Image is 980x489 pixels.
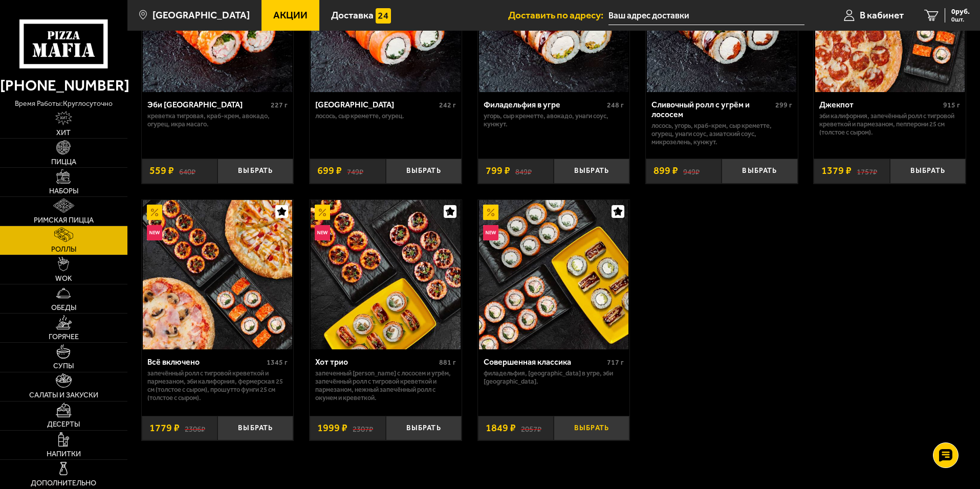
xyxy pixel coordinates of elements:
s: 2057 ₽ [521,423,541,433]
p: Эби Калифорния, Запечённый ролл с тигровой креветкой и пармезаном, Пепперони 25 см (толстое с сыр... [819,112,960,137]
span: 242 г [439,101,456,109]
span: В кабинет [860,10,904,20]
span: 881 г [439,358,456,367]
span: 1779 ₽ [149,423,180,433]
s: 1757 ₽ [857,166,877,176]
img: Всё включено [143,200,292,349]
span: [GEOGRAPHIC_DATA] [153,10,250,20]
img: Новинка [315,225,330,240]
span: Римская пицца [34,217,94,224]
p: Филадельфия, [GEOGRAPHIC_DATA] в угре, Эби [GEOGRAPHIC_DATA]. [484,369,624,386]
button: Выбрать [554,159,629,184]
span: 1379 ₽ [821,166,852,176]
div: Эби [GEOGRAPHIC_DATA] [147,100,269,109]
div: [GEOGRAPHIC_DATA] [315,100,437,109]
span: 0 шт. [951,16,970,23]
span: 227 г [271,101,288,109]
span: Акции [273,10,308,20]
button: Выбрать [554,416,629,441]
span: 0 руб. [951,8,970,15]
s: 749 ₽ [347,166,363,176]
img: Акционный [147,205,162,220]
p: Запечённый ролл с тигровой креветкой и пармезаном, Эби Калифорния, Фермерская 25 см (толстое с сы... [147,369,288,402]
div: Совершенная классика [484,357,605,367]
button: Выбрать [217,416,293,441]
span: WOK [55,275,72,282]
span: 559 ₽ [149,166,174,176]
div: Хот трио [315,357,437,367]
img: Новинка [147,225,162,240]
div: Филадельфия в угре [484,100,605,109]
img: Совершенная классика [479,200,628,349]
span: Десерты [47,421,80,428]
img: Акционный [483,205,498,220]
button: Выбрать [386,159,462,184]
a: АкционныйНовинкаХот трио [310,200,462,349]
a: АкционныйНовинкаВсё включено [142,200,294,349]
s: 2306 ₽ [185,423,205,433]
s: 849 ₽ [515,166,532,176]
span: Дополнительно [31,480,96,487]
p: угорь, Сыр креметте, авокадо, унаги соус, кунжут. [484,112,624,128]
span: Роллы [51,246,76,253]
input: Ваш адрес доставки [608,6,804,25]
p: Запеченный [PERSON_NAME] с лососем и угрём, Запечённый ролл с тигровой креветкой и пармезаном, Не... [315,369,456,402]
button: Выбрать [890,159,966,184]
span: улица Красного Курсанта, 25 [608,6,804,25]
p: лосось, угорь, краб-крем, Сыр креметте, огурец, унаги соус, азиатский соус, микрозелень, кунжут. [651,122,792,146]
span: Доставить по адресу: [508,10,608,20]
span: 915 г [943,101,960,109]
span: Доставка [331,10,374,20]
p: креветка тигровая, краб-крем, авокадо, огурец, икра масаго. [147,112,288,128]
img: Акционный [315,205,330,220]
span: 899 ₽ [654,166,678,176]
img: 15daf4d41897b9f0e9f617042186c801.svg [376,8,391,24]
img: Новинка [483,225,498,240]
button: Выбрать [217,159,293,184]
button: Выбрать [386,416,462,441]
s: 2307 ₽ [353,423,373,433]
s: 640 ₽ [179,166,195,176]
span: Супы [53,363,74,370]
span: 1999 ₽ [317,423,347,433]
span: 299 г [775,101,792,109]
span: 717 г [607,358,624,367]
div: Сливочный ролл с угрём и лососем [651,100,773,119]
span: Пицца [51,159,76,166]
span: 1849 ₽ [486,423,516,433]
span: Горячее [49,334,79,341]
s: 949 ₽ [683,166,700,176]
span: Наборы [49,188,78,195]
div: Джекпот [819,100,941,109]
span: Салаты и закуски [29,392,98,399]
p: лосось, Сыр креметте, огурец. [315,112,456,120]
a: АкционныйНовинкаСовершенная классика [478,200,630,349]
span: Напитки [47,451,81,458]
span: 1345 г [267,358,288,367]
button: Выбрать [722,159,797,184]
img: Хот трио [311,200,460,349]
span: Обеды [51,304,76,312]
span: 799 ₽ [486,166,510,176]
div: Всё включено [147,357,265,367]
span: Хит [56,129,71,137]
span: 248 г [607,101,624,109]
span: 699 ₽ [317,166,342,176]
